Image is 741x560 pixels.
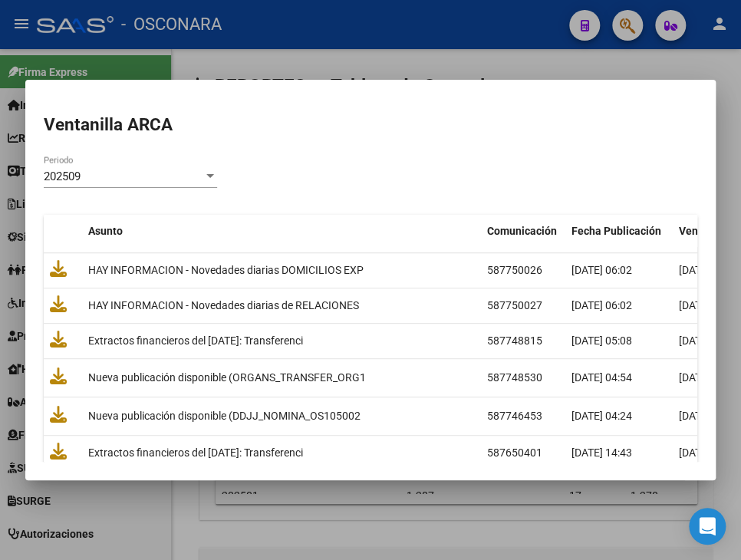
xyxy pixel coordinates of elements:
datatable-header-cell: Fecha Publicación [565,215,673,248]
span: [DATE] 05:08 [571,334,632,347]
span: [DATE] [679,264,710,276]
span: Vencimiento [679,225,741,237]
span: 202509 [44,170,81,183]
span: [DATE] 14:43 [571,446,632,459]
span: HAY INFORMACION - Novedades diarias de RELACIONES [88,299,359,311]
h2: Ventanilla ARCA [44,112,697,138]
span: [DATE] 04:54 [571,371,632,384]
span: [DATE] [679,334,710,347]
span: 587750027 [487,299,542,311]
div: Open Intercom Messenger [689,508,726,545]
span: 587750026 [487,264,542,276]
span: Comunicación [487,225,557,237]
span: [DATE] [679,410,710,422]
span: 587650401 [487,446,542,459]
span: Extractos financieros del [DATE]: Transferenci [88,334,303,347]
span: [DATE] 04:24 [571,410,632,422]
span: 587746453 [487,410,542,422]
span: Asunto [88,225,123,237]
span: Fecha Publicación [571,225,661,237]
span: [DATE] [679,446,710,459]
span: [DATE] [679,371,710,384]
datatable-header-cell: Comunicación [481,215,565,248]
span: [DATE] 06:02 [571,264,632,276]
span: 587748815 [487,334,542,347]
span: [DATE] 06:02 [571,299,632,311]
span: 587748530 [487,371,542,384]
span: HAY INFORMACION - Novedades diarias DOMICILIOS EXP [88,264,364,276]
span: [DATE] [679,299,710,311]
span: Nueva publicación disponible (DDJJ_NOMINA_OS105002 [88,410,361,422]
span: Nueva publicación disponible (ORGANS_TRANSFER_ORG1 [88,371,366,384]
span: Extractos financieros del [DATE]: Transferenci [88,446,303,459]
datatable-header-cell: Asunto [82,215,481,248]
